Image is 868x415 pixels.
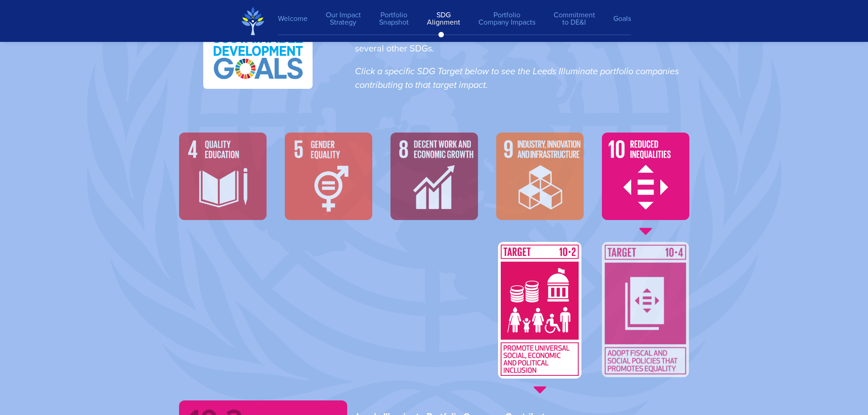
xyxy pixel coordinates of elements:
a: Goals [604,10,631,27]
a: SDGAlignment [418,7,469,31]
a: PortfolioCompany Impacts [469,7,544,31]
a: PortfolioSnapshot [370,7,418,31]
a: Welcome [278,10,317,27]
a: Commitmentto DE&I [544,7,604,31]
a: Our ImpactStrategy [317,7,370,31]
em: Click a specific SDG Target below to see the Leeds Illuminate portfolio companies contributing to... [355,64,679,92]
